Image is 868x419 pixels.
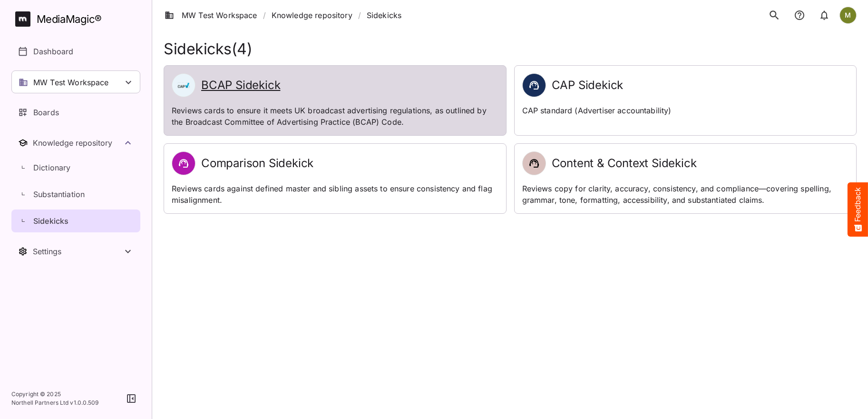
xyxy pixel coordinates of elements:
[33,77,109,88] p: MW Test Workspace
[15,11,140,27] a: MediaMagic®
[165,10,257,21] a: MW Test Workspace
[172,183,498,206] p: Reviews cards against defined master and sibling assets to ensure consistency and flag misalignment.
[164,40,857,58] h1: Sidekicks ( 4 )
[11,131,140,154] button: Toggle Knowledge repository
[33,247,122,256] div: Settings
[848,182,868,237] button: Feedback
[815,5,834,25] button: notifications
[790,5,809,25] button: notifications
[11,399,99,407] p: Northell Partners Ltd v 1.0.0.509
[11,131,140,234] nav: Knowledge repository
[37,11,102,27] div: MediaMagic ®
[201,79,280,92] h2: BCAP Sidekick
[11,183,140,206] a: Substantiation
[522,105,849,116] p: CAP standard (Advertiser accountability)
[272,10,352,21] a: Knowledge repository
[263,10,266,21] span: /
[11,390,99,399] p: Copyright © 2025
[358,10,361,21] span: /
[33,189,85,200] p: Substantiation
[764,5,784,25] button: search
[33,162,71,173] p: Dictionary
[522,183,849,206] p: Reviews copy for clarity, accuracy, consistency, and compliance—covering spelling, grammar, tone,...
[11,156,140,179] a: Dictionary
[33,46,73,57] p: Dashboard
[552,157,697,170] h2: Content & Context Sidekick
[11,240,140,263] nav: Settings
[11,209,140,232] a: Sidekicks
[33,138,122,148] div: Knowledge repository
[33,107,59,118] p: Boards
[11,40,140,63] a: Dashboard
[839,7,857,24] div: M
[11,101,140,124] a: Boards
[33,215,68,227] p: Sidekicks
[172,105,498,128] p: Reviews cards to ensure it meets UK broadcast advertising regulations, as outlined by the Broadca...
[201,157,313,170] h2: Comparison Sidekick
[552,79,624,92] h2: CAP Sidekick
[11,240,140,263] button: Toggle Settings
